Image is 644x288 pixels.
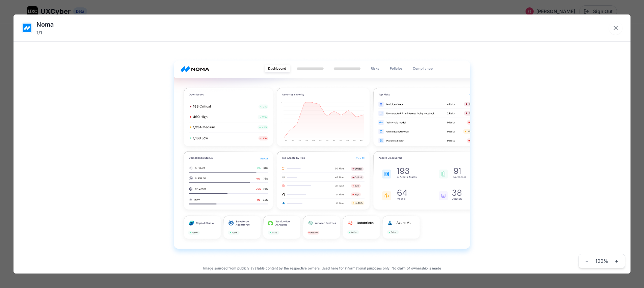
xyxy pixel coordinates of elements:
[583,257,591,265] button: Zoom out
[613,257,621,265] button: Zoom in
[615,258,618,264] span: +
[594,258,610,264] span: 100 %
[14,263,630,274] div: Image sourced from publicly available content by the respective owners. Used here for information...
[36,29,54,36] div: 1 / 1
[585,258,589,264] span: −
[36,20,54,29] div: Noma
[168,58,476,257] img: Noma image 1
[609,21,622,35] button: Close lightbox
[22,23,32,33] img: Noma logo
